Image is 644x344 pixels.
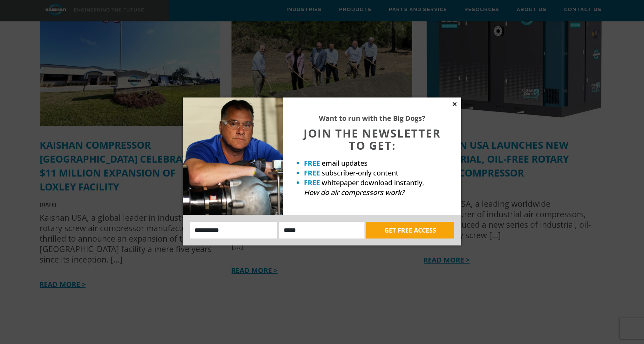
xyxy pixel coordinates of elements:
[304,126,441,153] span: JOIN THE NEWSLETTER TO GET:
[322,178,424,187] span: whitepaper download instantly,
[279,222,364,239] input: Email
[304,168,320,178] strong: FREE
[366,222,454,239] button: GET FREE ACCESS
[304,188,405,197] em: How do air compressors work?
[304,158,320,168] strong: FREE
[190,222,277,239] input: Name:
[319,114,425,123] strong: Want to run with the Big Dogs?
[322,168,399,178] span: subscriber-only content
[304,178,320,187] strong: FREE
[322,158,368,168] span: email updates
[451,101,458,107] button: Close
